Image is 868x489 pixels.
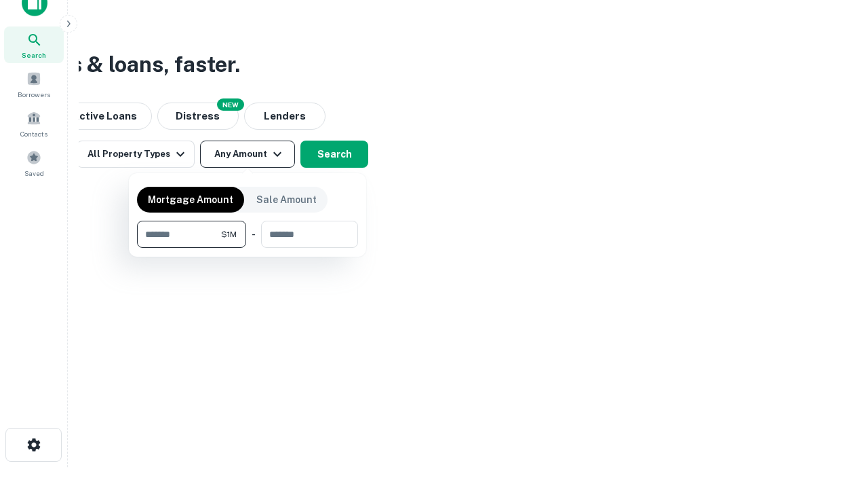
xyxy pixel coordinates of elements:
p: Sale Amount [256,192,317,207]
span: $1M [221,228,237,240]
p: Mortgage Amount [148,192,233,207]
iframe: Chat Widget [800,380,868,446]
div: - [252,221,256,248]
